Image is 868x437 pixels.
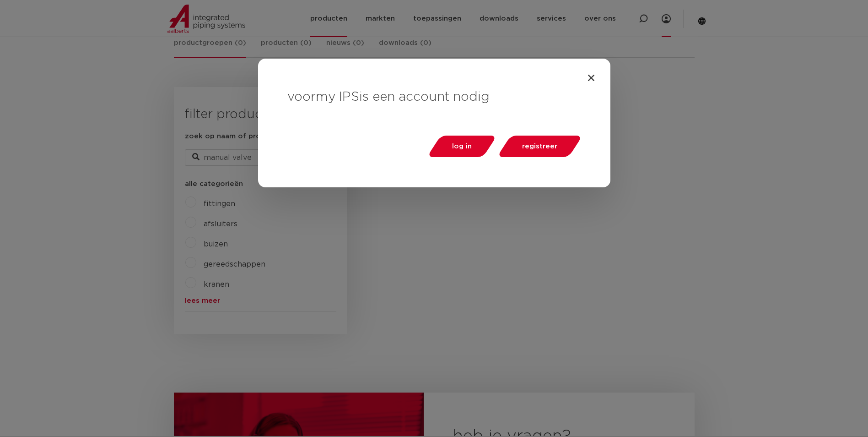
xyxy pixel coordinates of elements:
span: my IPS [316,91,359,104]
a: log in [426,136,497,157]
a: registreer [496,136,582,157]
h3: voor is een account nodig [287,88,581,106]
a: Close [587,73,596,82]
span: log in [452,143,472,150]
span: registreer [522,143,557,150]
